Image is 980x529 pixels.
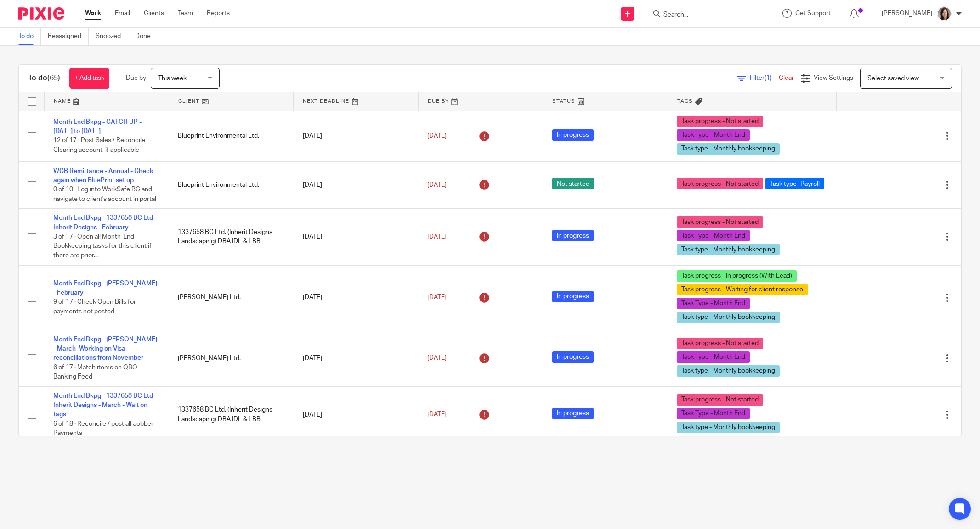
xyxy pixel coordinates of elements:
[427,294,447,301] span: [DATE]
[677,216,763,228] span: Task progress - Not started
[169,330,293,386] td: [PERSON_NAME] Ltd.
[126,73,146,83] p: Due by
[677,312,780,323] span: Task type - Monthly bookkeeping
[677,129,750,141] span: Task Type - Month End
[169,265,293,330] td: [PERSON_NAME] Ltd.
[677,338,763,349] span: Task progress - Not started
[552,291,594,302] span: In progress
[427,355,447,362] span: [DATE]
[53,280,157,296] a: Month End Bkpg - [PERSON_NAME] - February
[427,133,447,139] span: [DATE]
[28,73,60,83] h1: To do
[18,28,41,45] a: To do
[178,9,193,18] a: Team
[96,28,128,45] a: Snoozed
[169,111,293,161] td: Blueprint Environmental Ltd.
[552,129,594,141] span: In progress
[552,351,594,363] span: In progress
[677,365,780,377] span: Task type - Monthly bookkeeping
[677,394,763,406] span: Task progress - Not started
[427,412,447,418] span: [DATE]
[814,75,853,81] span: View Settings
[867,75,919,82] span: Select saved view
[144,9,164,18] a: Clients
[677,270,797,282] span: Task progress - In progress (With Lead)
[169,161,293,209] td: Blueprint Environmental Ltd.
[158,75,187,82] span: This week
[207,9,230,18] a: Reports
[53,168,153,184] a: WCB Remittance - Annual - Check again when BluePrint set up
[677,408,750,419] span: Task Type - Month End
[882,9,932,18] p: [PERSON_NAME]
[677,284,808,295] span: Task progress - Waiting for client response
[294,386,418,443] td: [DATE]
[677,143,780,155] span: Task type - Monthly bookkeeping
[53,336,157,362] a: Month End Bkpg - [PERSON_NAME] - March -Working on Visa reconciliations from November
[53,234,152,259] span: 3 of 17 · Open all Month-End Bookkeeping tasks for this client if there are prior...
[85,9,101,18] a: Work
[294,161,418,209] td: [DATE]
[53,138,145,154] span: 12 of 17 · Post Sales / Reconcile Clearing account, if applicable
[552,408,594,419] span: In progress
[53,364,137,380] span: 6 of 17 · Match items on QBO Banking Feed
[294,209,418,265] td: [DATE]
[53,393,157,418] a: Month End Bkpg - 1337658 BC Ltd - Inherit Designs - March - Wait on tags
[677,116,763,127] span: Task progress - Not started
[115,9,130,18] a: Email
[750,75,779,81] span: Filter
[53,186,156,202] span: 0 of 10 · Log into WorkSafe BC and navigate to client's account in portal
[795,10,831,17] span: Get Support
[677,244,780,255] span: Task type - Monthly bookkeeping
[18,7,64,20] img: Pixie
[53,215,157,230] a: Month End Bkpg - 1337658 BC Ltd - Inherit Designs - February
[677,99,693,104] span: Tags
[53,119,142,134] a: Month End Bkpg - CATCH UP - [DATE] to [DATE]
[677,178,763,189] span: Task progress - Not started
[552,178,594,189] span: Not started
[135,28,158,45] a: Done
[53,299,136,315] span: 9 of 17 · Check Open Bills for payments not posted
[427,234,447,240] span: [DATE]
[427,182,447,188] span: [DATE]
[677,230,750,241] span: Task Type - Month End
[779,75,794,81] a: Clear
[47,74,60,82] span: (65)
[677,422,780,433] span: Task type - Monthly bookkeeping
[677,351,750,363] span: Task Type - Month End
[48,28,89,45] a: Reassigned
[294,330,418,386] td: [DATE]
[53,421,153,437] span: 6 of 18 · Reconcile / post all Jobber Payments
[294,265,418,330] td: [DATE]
[937,6,952,21] img: Danielle%20photo.jpg
[552,230,594,241] span: In progress
[69,68,109,89] a: + Add task
[765,178,824,189] span: Task type -Payroll
[169,209,293,265] td: 1337658 BC Ltd. (Inherit Designs Landscaping) DBA IDL & LBB
[677,298,750,309] span: Task Type - Month End
[294,111,418,161] td: [DATE]
[663,11,745,19] input: Search
[765,75,772,81] span: (1)
[169,386,293,443] td: 1337658 BC Ltd. (Inherit Designs Landscaping) DBA IDL & LBB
